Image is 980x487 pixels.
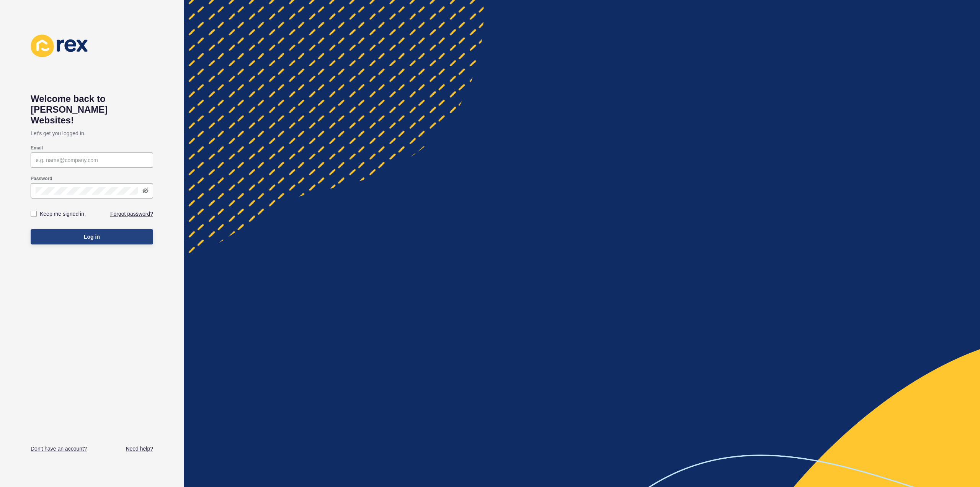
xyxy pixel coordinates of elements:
[31,145,43,151] label: Email
[84,233,100,241] span: Log in
[31,445,87,453] a: Don't have an account?
[110,210,153,218] a: Forgot password?
[126,445,153,453] a: Need help?
[31,126,153,141] p: Let's get you logged in.
[31,93,153,126] h1: Welcome back to [PERSON_NAME] Websites!
[40,210,84,218] label: Keep me signed in
[31,175,52,182] label: Password
[31,229,153,244] button: Log in
[36,156,148,164] input: e.g. name@company.com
